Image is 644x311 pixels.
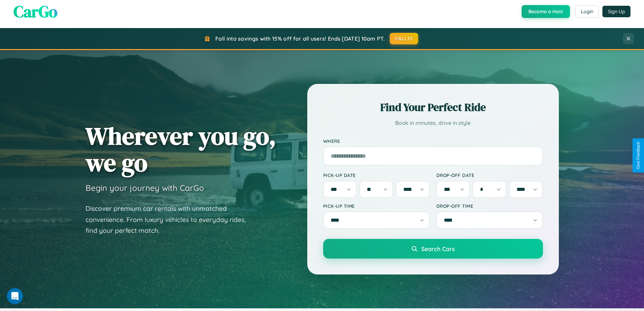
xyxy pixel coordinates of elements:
span: Search Cars [421,245,455,252]
h2: Find Your Perfect Ride [323,100,543,115]
label: Pick-up Date [323,172,430,178]
label: Pick-up Time [323,203,430,209]
label: Drop-off Date [436,172,543,178]
h3: Begin your journey with CarGo [86,183,204,193]
span: CarGo [14,0,57,23]
span: Fall into savings with 15% off for all users! Ends [DATE] 10am PT. [215,35,385,42]
h1: Wherever you go, we go [86,123,276,176]
label: Where [323,138,543,144]
label: Drop-off Time [436,203,543,209]
button: Search Cars [323,239,543,259]
button: FALL15 [390,33,418,44]
iframe: Intercom live chat [7,288,23,304]
div: Give Feedback [636,142,641,169]
p: Discover premium car rentals with unmatched convenience. From luxury vehicles to everyday rides, ... [86,203,255,236]
p: Book in minutes, drive in style [323,118,543,128]
button: Sign Up [602,6,630,17]
button: Become a Host [522,5,570,18]
button: Login [575,5,599,18]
